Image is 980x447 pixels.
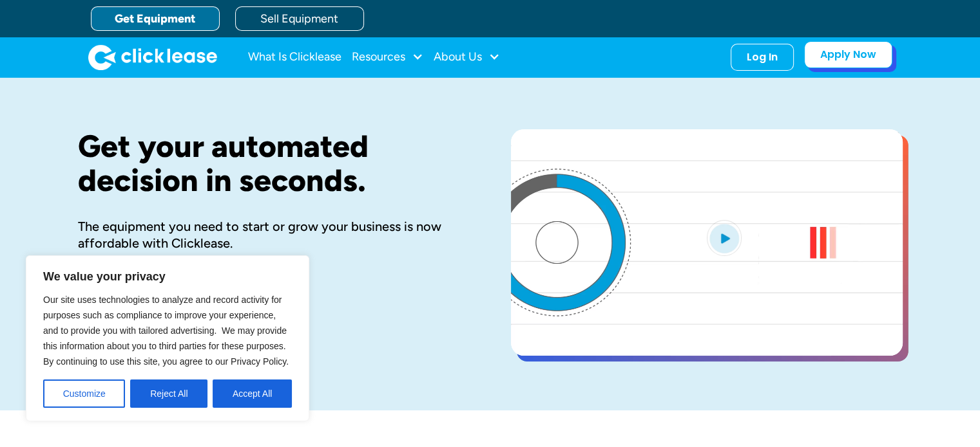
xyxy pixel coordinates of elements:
div: The equipment you need to start or grow your business is now affordable with Clicklease. [78,218,470,251]
div: We value your privacy [26,255,309,421]
a: Get Equipment [91,6,220,31]
img: Clicklease logo [88,44,217,70]
a: Sell Equipment [235,6,364,31]
div: Resources [352,44,423,70]
button: Customize [43,379,125,408]
a: open lightbox [511,129,903,356]
div: Log In [747,51,778,64]
a: home [88,44,217,70]
a: What Is Clicklease [248,44,341,70]
img: Blue play button logo on a light blue circular background [707,220,742,256]
div: About Us [434,44,500,70]
span: Our site uses technologies to analyze and record activity for purposes such as compliance to impr... [43,295,289,367]
button: Accept All [213,379,292,408]
button: Reject All [130,379,207,408]
a: Apply Now [804,41,892,68]
p: We value your privacy [43,269,292,284]
h1: Get your automated decision in seconds. [78,129,470,197]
